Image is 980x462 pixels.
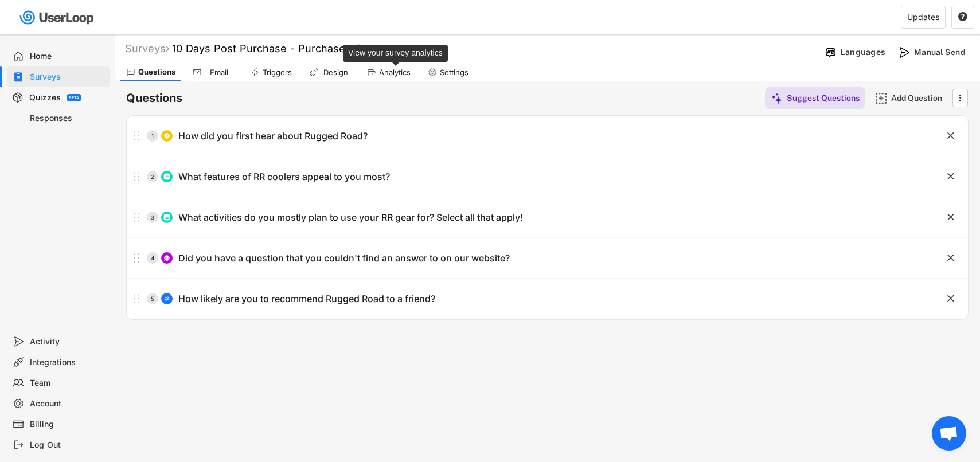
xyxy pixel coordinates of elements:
[147,174,158,179] div: 2
[163,255,170,261] img: ConversationMinor.svg
[163,132,170,139] img: CircleTickMinorWhite.svg
[945,130,956,142] button: 
[178,171,390,183] div: What features of RR coolers appeal to you most?
[30,51,106,62] div: Home
[947,211,954,223] text: 
[321,68,350,77] div: Design
[178,252,510,264] div: Did you have a question that you couldn't find an answer to on our website?
[959,92,962,104] text: 
[947,170,954,182] text: 
[138,67,175,77] div: Questions
[841,47,885,57] div: Languages
[947,252,954,264] text: 
[163,295,170,302] img: AdjustIcon.svg
[147,214,158,220] div: 3
[945,252,956,264] button: 
[891,93,948,103] div: Add Question
[30,113,106,124] div: Responses
[263,68,292,77] div: Triggers
[147,255,158,261] div: 4
[947,292,954,304] text: 
[29,92,61,103] div: Quizzes
[125,42,169,55] div: Surveys
[945,212,956,223] button: 
[771,92,783,104] img: MagicMajor%20%28Purple%29.svg
[440,68,468,77] div: Settings
[30,336,106,347] div: Activity
[932,416,966,451] div: Open chat
[954,89,966,107] button: 
[945,171,956,182] button: 
[126,91,182,106] h6: Questions
[17,6,98,29] img: userloop-logo-01.svg
[205,68,233,77] div: Email
[163,214,170,221] img: ListMajor.svg
[172,42,388,54] font: 10 Days Post Purchase - Purchased Cooler
[379,68,411,77] div: Analytics
[907,13,939,21] div: Updates
[178,212,523,224] div: What activities do you mostly plan to use your RR gear for? Select all that apply!
[875,92,887,104] img: AddMajor.svg
[914,47,971,57] div: Manual Send
[163,173,170,180] img: ListMajor.svg
[958,12,968,22] button: 
[947,130,954,142] text: 
[945,293,956,304] button: 
[30,419,106,430] div: Billing
[69,96,79,100] div: BETA
[787,93,860,103] div: Suggest Questions
[958,11,967,22] text: 
[30,357,106,368] div: Integrations
[30,398,106,409] div: Account
[825,46,837,58] img: Language%20Icon.svg
[30,72,106,83] div: Surveys
[147,296,158,302] div: 5
[178,293,435,305] div: How likely are you to recommend Rugged Road to a friend?
[147,133,158,139] div: 1
[30,440,106,451] div: Log Out
[178,130,368,142] div: How did you first hear about Rugged Road?
[30,378,106,389] div: Team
